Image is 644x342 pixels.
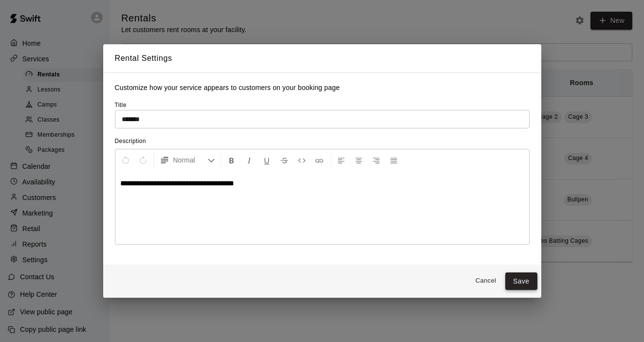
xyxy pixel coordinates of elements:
[117,151,134,169] button: Undo
[173,155,207,165] span: Normal
[333,151,350,169] button: Left Align
[103,44,541,72] h2: Rental Settings
[241,151,258,169] button: Format Italics
[223,151,240,169] button: Format Bold
[258,151,275,169] button: Format Underline
[115,102,127,108] span: Title
[470,273,501,288] button: Cancel
[311,151,328,169] button: Insert Link
[386,151,402,169] button: Justify Align
[294,151,310,169] button: Insert Code
[350,151,367,169] button: Center Align
[156,151,219,169] button: Formatting Options
[368,151,385,169] button: Right Align
[115,83,530,92] p: Customize how your service appears to customers on your booking page
[135,151,151,169] button: Redo
[115,138,146,144] span: Description
[276,151,293,169] button: Format Strikethrough
[505,272,537,290] button: Save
